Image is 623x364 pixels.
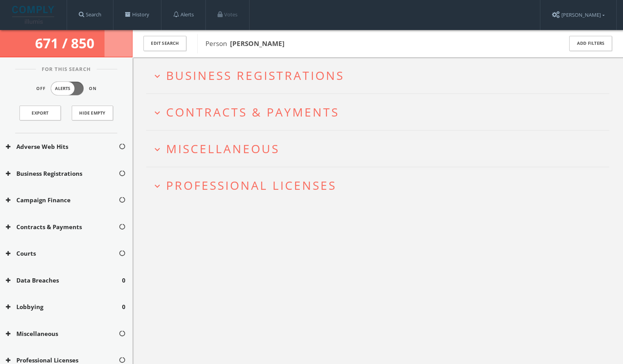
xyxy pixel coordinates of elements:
[205,39,285,48] span: Person
[152,69,609,82] button: expand_moreBusiness Registrations
[166,141,280,157] span: Miscellaneous
[569,36,612,51] button: Add Filters
[152,181,163,191] i: expand_more
[152,179,609,192] button: expand_moreProfessional Licenses
[152,106,609,118] button: expand_moreContracts & Payments
[143,36,186,51] button: Edit Search
[152,108,163,118] i: expand_more
[6,249,119,258] button: Courts
[6,276,122,285] button: Data Breaches
[152,142,609,155] button: expand_moreMiscellaneous
[36,65,97,73] span: For This Search
[35,34,97,52] span: 671 / 850
[6,169,119,178] button: Business Registrations
[166,104,339,120] span: Contracts & Payments
[19,106,61,120] a: Export
[6,329,119,338] button: Miscellaneous
[166,67,344,83] span: Business Registrations
[230,39,285,48] b: [PERSON_NAME]
[6,196,119,205] button: Campaign Finance
[122,302,126,311] span: 0
[89,85,97,92] span: On
[166,177,336,193] span: Professional Licenses
[122,276,126,285] span: 0
[152,71,163,81] i: expand_more
[12,6,56,24] img: illumis
[36,85,46,92] span: Off
[6,142,119,151] button: Adverse Web Hits
[72,106,113,120] button: Hide Empty
[6,223,119,231] button: Contracts & Payments
[6,302,122,311] button: Lobbying
[152,144,163,155] i: expand_more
